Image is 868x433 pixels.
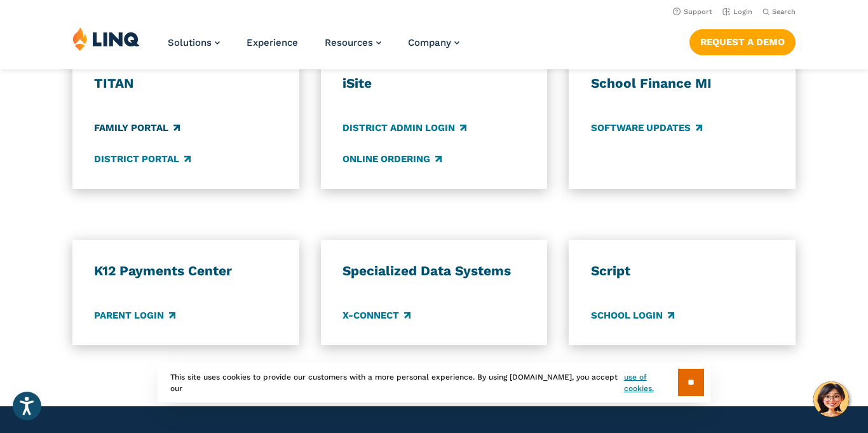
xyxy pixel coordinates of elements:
button: Open Search Bar [763,7,796,17]
a: use of cookies. [624,371,678,394]
span: Company [408,37,451,48]
img: LINQ | K‑12 Software [72,27,140,51]
a: Solutions [168,37,220,48]
a: Company [408,37,459,48]
a: Software Updates [591,121,702,135]
a: School Login [591,308,674,322]
a: Experience [247,37,298,48]
button: Hello, have a question? Let’s chat. [813,381,849,417]
span: Solutions [168,37,212,48]
h3: Specialized Data Systems [342,263,526,280]
a: Login [722,8,752,16]
nav: Primary Navigation [168,27,459,69]
a: Family Portal [94,121,180,135]
a: X-Connect [342,308,410,322]
h3: TITAN [94,75,277,92]
h3: K12 Payments Center [94,263,277,280]
span: Resources [325,37,373,48]
h3: iSite [342,75,526,92]
div: This site uses cookies to provide our customers with a more personal experience. By using [DOMAIN... [158,362,710,402]
h3: School Finance MI [591,75,774,92]
a: Parent Login [94,308,175,322]
a: Resources [325,37,381,48]
a: Online Ordering [342,152,442,166]
span: Search [772,8,796,16]
a: Support [673,8,712,16]
h3: Script [591,263,774,280]
a: District Admin Login [342,121,466,135]
nav: Button Navigation [689,27,796,55]
a: Request a Demo [689,29,796,55]
a: District Portal [94,152,191,166]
